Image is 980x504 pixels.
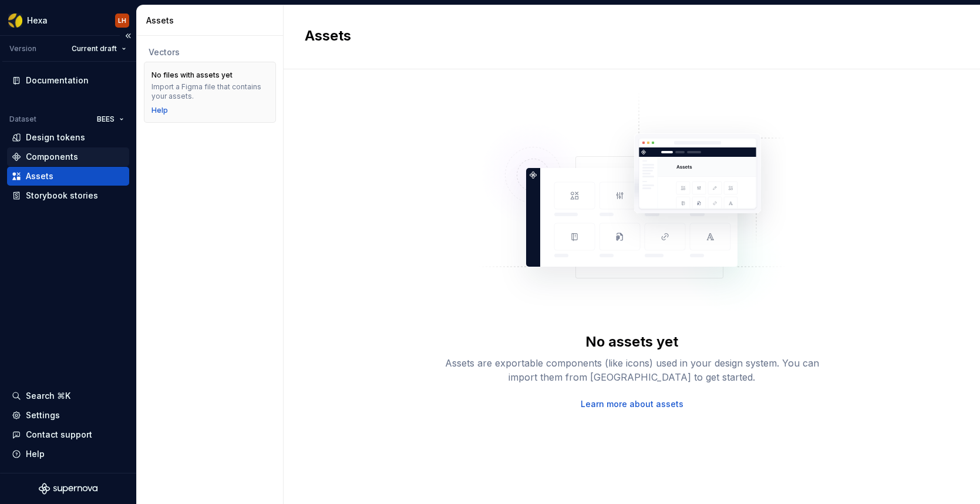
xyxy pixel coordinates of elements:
[7,425,129,444] button: Contact support
[118,16,126,25] div: LH
[72,44,117,53] span: Current draft
[7,147,129,166] a: Components
[7,445,129,463] button: Help
[9,44,36,53] div: Version
[9,115,36,124] div: Dataset
[39,483,97,495] svg: Supernova Logo
[120,28,136,44] button: Collapse sidebar
[7,128,129,147] a: Design tokens
[7,406,129,425] a: Settings
[26,170,53,182] div: Assets
[26,448,45,460] div: Help
[26,409,60,421] div: Settings
[26,132,85,143] div: Design tokens
[305,26,945,45] h2: Assets
[7,167,129,186] a: Assets
[7,387,129,405] button: Search ⌘K
[146,15,278,26] div: Assets
[444,356,820,384] div: Assets are exportable components (like icons) used in your design system. You can import them fro...
[2,8,134,33] button: HexaLH
[7,186,129,205] a: Storybook stories
[8,14,22,28] img: a56d5fbf-f8ab-4a39-9705-6fc7187585ab.png
[97,115,114,124] span: BEES
[26,429,92,441] div: Contact support
[26,390,70,402] div: Search ⌘K
[151,70,233,80] div: No files with assets yet
[149,46,271,58] div: Vectors
[581,398,683,410] a: Learn more about assets
[151,82,268,101] div: Import a Figma file that contains your assets.
[7,71,129,90] a: Documentation
[26,151,78,163] div: Components
[92,111,129,127] button: BEES
[26,190,98,201] div: Storybook stories
[585,332,678,351] div: No assets yet
[27,15,48,26] div: Hexa
[66,41,132,57] button: Current draft
[151,106,168,115] a: Help
[26,75,89,86] div: Documentation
